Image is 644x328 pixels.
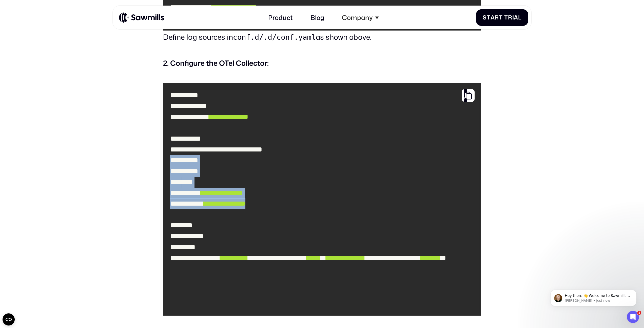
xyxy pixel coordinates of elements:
span: a [490,14,495,21]
app: .d/conf.yaml [263,33,316,41]
button: Open CMP widget [3,313,15,325]
span: t [499,14,503,21]
span: S [483,14,487,21]
a: Blog [306,9,329,26]
span: l [518,14,522,21]
span: t [486,14,490,21]
p: Define log sources in as shown above. [163,31,481,44]
a: Product [263,9,298,26]
div: Company [337,9,384,26]
span: r [495,14,499,21]
div: Company [342,14,373,21]
iframe: Intercom notifications message [543,279,644,314]
span: r [508,14,512,21]
span: 1 [637,311,641,315]
span: T [504,14,508,21]
code: conf.d/ [233,33,316,41]
span: i [512,14,514,21]
a: StartTrial [476,9,528,26]
strong: 2. Configure the OTel Collector: [163,58,269,68]
iframe: Intercom live chat [627,311,639,323]
span: a [514,14,518,21]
